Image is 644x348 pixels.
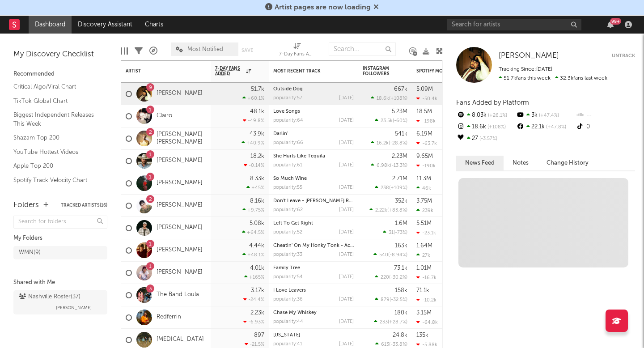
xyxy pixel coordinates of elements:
div: Artist [126,68,193,74]
div: +40.9 % [241,140,264,146]
div: 5.51M [416,221,432,226]
span: +26.1 % [487,113,507,118]
button: Untrack [612,51,635,60]
span: Tracking Since: [DATE] [499,67,552,72]
div: 135k [416,332,428,338]
span: -3.57 % [478,136,497,141]
div: 5.08k [250,221,264,226]
span: 238 [381,186,389,191]
div: 163k [395,243,407,249]
div: popularity: 36 [273,297,303,302]
div: -0.14 % [244,162,264,168]
div: 18.6k [456,121,516,133]
a: Shazam Top 200 [13,133,98,143]
a: Left To Get Right [273,221,313,226]
div: 8.03k [456,110,516,121]
div: [DATE] [339,319,354,324]
div: 18.5M [416,109,432,115]
div: [DATE] [339,230,354,235]
div: popularity: 33 [273,252,302,257]
div: ( ) [373,252,407,258]
div: -21.5 % [245,341,264,347]
span: +83.8 % [389,208,406,213]
div: [DATE] [339,342,354,347]
div: [DATE] [339,96,354,101]
div: 5.23M [392,109,407,115]
a: The Band Loula [157,291,199,299]
div: ( ) [371,162,407,168]
div: A&R Pipeline [149,38,157,64]
span: -60 % [394,119,406,123]
div: 3.75M [416,198,432,204]
div: So Much Wine [273,176,354,181]
span: -8.94 % [390,253,406,258]
span: +108 % [390,96,406,101]
div: Edit Columns [121,38,128,64]
div: Folders [13,200,39,211]
a: Love Songs [273,109,300,114]
div: ( ) [371,140,407,146]
button: Tracked Artists(16) [61,203,107,208]
div: 8.33k [250,176,264,182]
div: ( ) [375,341,407,347]
span: 2.22k [375,208,387,213]
div: My Folders [13,233,107,244]
a: [MEDICAL_DATA] [157,336,204,344]
div: 18.2k [250,153,264,159]
div: +64.5 % [242,229,264,235]
span: -33.8 % [390,342,406,347]
div: Spotify Monthly Listeners [416,68,483,74]
a: [PERSON_NAME] [157,246,203,254]
div: popularity: 66 [273,140,303,145]
a: [PERSON_NAME] [157,269,203,276]
a: [PERSON_NAME] [157,90,203,98]
a: Redferrin [157,314,181,321]
div: Nashville Roster ( 37 ) [19,292,80,302]
div: 11.3M [416,176,431,182]
a: [PERSON_NAME] [499,51,559,60]
div: -63.7k [416,140,437,146]
div: 22.1k [516,121,575,133]
a: Discovery Assistant [72,16,139,34]
span: -13.3 % [391,163,406,168]
div: 352k [395,198,407,204]
span: +47.4 % [538,113,559,118]
div: 3.15M [416,310,432,316]
input: Search... [329,42,396,56]
div: She Hurts Like Tequila [273,154,354,159]
span: [PERSON_NAME] [56,302,92,313]
span: -73 % [395,230,406,235]
div: 51.7k [251,86,264,92]
div: I Love Leavers [273,288,354,293]
a: WMN(9) [13,246,107,259]
span: 613 [381,342,389,347]
div: 73.1k [394,265,407,271]
div: 541k [395,131,407,137]
div: [DATE] [339,208,354,212]
div: -10.2k [416,297,436,303]
div: 667k [394,86,407,92]
div: +9.75 % [242,207,264,213]
div: 1.6M [395,221,407,226]
div: 43.9k [250,131,264,137]
div: ( ) [369,207,407,213]
div: -23.1k [416,230,436,236]
div: +165 % [244,274,264,280]
div: 0 [576,121,635,133]
div: Darlin' [273,132,354,136]
a: [PERSON_NAME] [157,224,203,232]
span: 18.6k [377,96,389,101]
div: 6.19M [416,131,432,137]
input: Search for artists [447,19,581,30]
div: 24.8k [393,332,407,338]
div: 897 [254,332,264,338]
div: -- [576,110,635,121]
div: Left To Get Right [273,221,354,226]
div: +48.1 % [242,252,264,258]
a: Outside Dog [273,87,303,92]
button: Save [241,48,253,53]
span: 233 [380,320,388,325]
div: 239k [416,208,433,213]
div: WMN ( 9 ) [19,247,41,258]
span: 16.2k [377,141,389,146]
